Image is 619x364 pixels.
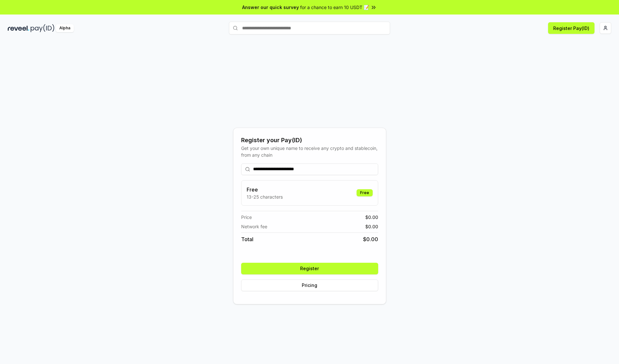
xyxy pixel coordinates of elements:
[242,4,299,11] span: Answer our quick survey
[31,24,54,32] img: pay_id
[300,4,369,11] span: for a chance to earn 10 USDT 📝
[8,24,29,32] img: reveel_dark
[365,214,378,221] span: $ 0.00
[241,223,267,230] span: Network fee
[241,263,378,274] button: Register
[241,136,378,145] div: Register your Pay(ID)
[365,223,378,230] span: $ 0.00
[247,186,283,193] h3: Free
[363,235,378,243] span: $ 0.00
[548,22,594,34] button: Register Pay(ID)
[56,24,74,32] div: Alpha
[241,145,378,158] div: Get your own unique name to receive any crypto and stablecoin, from any chain
[241,235,253,243] span: Total
[247,193,283,200] p: 13-25 characters
[241,214,252,221] span: Price
[241,280,378,291] button: Pricing
[357,189,373,196] div: Free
